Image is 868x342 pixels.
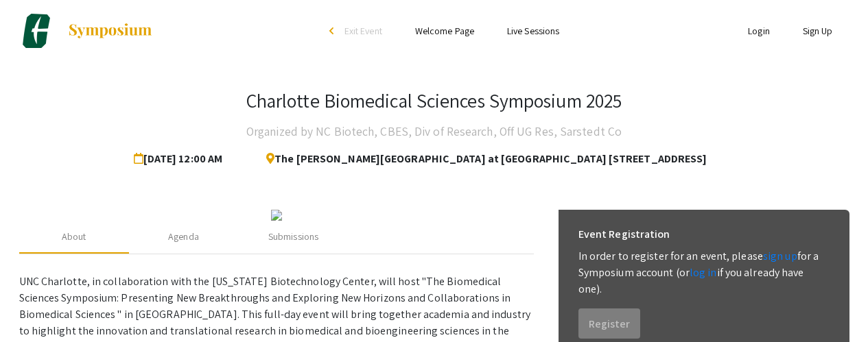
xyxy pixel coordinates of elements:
[19,14,153,48] a: Charlotte Biomedical Sciences Symposium 2025
[578,221,670,248] h6: Event Registration
[67,23,153,39] img: Symposium by ForagerOne
[329,27,338,35] div: arrow_back_ios
[134,145,228,173] span: [DATE] 12:00 AM
[415,25,474,37] a: Welcome Page
[507,25,559,37] a: Live Sessions
[255,145,707,173] span: The [PERSON_NAME][GEOGRAPHIC_DATA] at [GEOGRAPHIC_DATA] [STREET_ADDRESS]
[344,25,382,37] span: Exit Event
[268,230,318,244] div: Submissions
[690,265,717,280] a: log in
[578,308,640,339] button: Register
[578,248,830,297] p: In order to register for an event, please for a Symposium account (or if you already have one).
[168,230,199,244] div: Agenda
[246,89,622,112] h3: Charlotte Biomedical Sciences Symposium 2025
[803,25,833,37] a: Sign Up
[271,210,282,221] img: c1384964-d4cf-4e9d-8fb0-60982fefffba.jpg
[763,249,797,263] a: sign up
[748,25,770,37] a: Login
[19,14,54,48] img: Charlotte Biomedical Sciences Symposium 2025
[246,118,622,145] h4: Organized by NC Biotech, CBES, Div of Research, Off UG Res, Sarstedt Co
[62,230,86,244] div: About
